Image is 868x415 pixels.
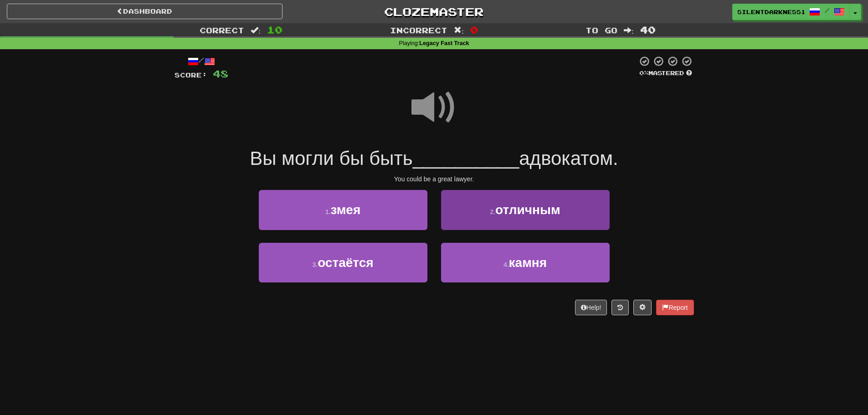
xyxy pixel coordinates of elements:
[200,26,244,35] span: Correct
[825,7,829,14] span: /
[441,243,610,282] button: 4.камня
[639,69,648,77] span: 0 %
[495,203,560,217] span: отличным
[413,148,519,169] span: __________
[175,174,694,184] div: You could be a great lawyer.
[259,243,427,282] button: 3.остаётся
[575,300,607,315] button: Help!
[637,69,694,77] div: Mastered
[732,4,850,20] a: SilentDarkness1947 /
[640,24,656,35] span: 40
[7,4,282,19] a: Dashboard
[250,148,412,169] span: Вы могли бы быть
[611,300,629,315] button: Round history (alt+y)
[390,26,447,35] span: Incorrect
[624,26,634,34] span: :
[503,261,509,268] small: 4 .
[318,256,373,270] span: остаётся
[441,190,610,230] button: 2.отличным
[312,261,318,268] small: 3 .
[656,300,693,315] button: Report
[330,203,360,217] span: змея
[737,8,805,16] span: SilentDarkness1947
[470,24,478,35] span: 0
[175,56,228,67] div: /
[296,4,572,20] a: Clozemaster
[325,208,331,215] small: 1 .
[490,208,495,215] small: 2 .
[251,26,261,34] span: :
[213,68,228,79] span: 48
[267,24,282,35] span: 10
[519,148,618,169] span: адвокатом.
[509,256,547,270] span: камня
[175,71,207,79] span: Score:
[259,190,427,230] button: 1.змея
[454,26,464,34] span: :
[419,40,469,46] strong: Legacy Fast Track
[586,26,617,35] span: To go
